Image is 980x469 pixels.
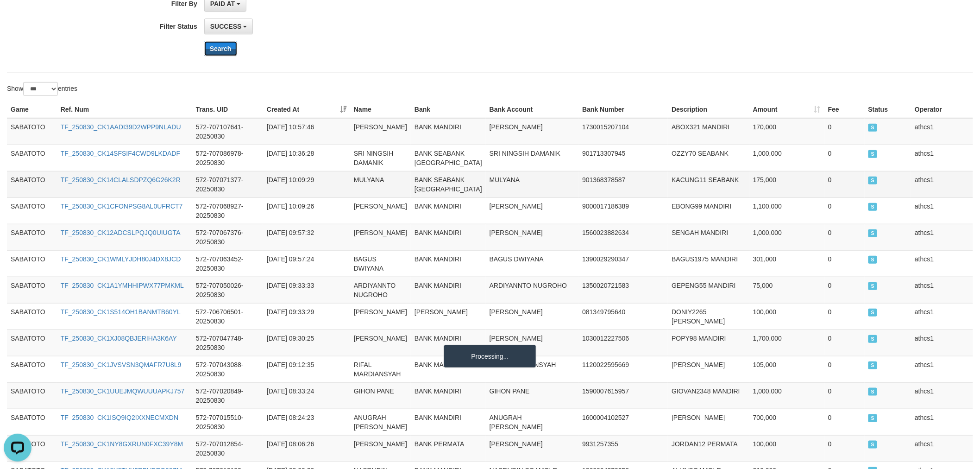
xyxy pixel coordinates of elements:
[204,41,237,56] button: Search
[486,118,578,145] td: [PERSON_NAME]
[578,250,668,277] td: 1390029290347
[668,118,749,145] td: ABOX321 MANDIRI
[911,171,973,197] td: athcs1
[350,330,411,356] td: [PERSON_NAME]
[486,409,578,435] td: ANUGRAH [PERSON_NAME]
[911,435,973,462] td: athcs1
[749,382,824,409] td: 1,000,000
[824,303,865,330] td: 0
[192,356,263,382] td: 572-707043088-20250830
[868,177,878,184] span: SUCCESS
[23,82,58,96] select: Showentries
[350,356,411,382] td: RIFAL MARDIANSYAH
[578,101,668,118] th: Bank Number
[486,356,578,382] td: RIFAL MARDIANSYAH
[7,250,57,277] td: SABATOTO
[668,382,749,409] td: GIOVAN2348 MANDIRI
[868,203,878,211] span: SUCCESS
[192,145,263,171] td: 572-707086978-20250830
[868,388,878,396] span: SUCCESS
[668,435,749,462] td: JORDAN12 PERMATA
[749,224,824,250] td: 1,000,000
[7,409,57,435] td: SABATOTO
[578,409,668,435] td: 1600004102527
[192,101,263,118] th: Trans. UID
[263,171,350,197] td: [DATE] 10:09:29
[192,435,263,462] td: 572-707012854-20250830
[911,145,973,171] td: athcs1
[411,303,486,330] td: [PERSON_NAME]
[263,409,350,435] td: [DATE] 08:24:23
[486,101,578,118] th: Bank Account
[350,145,411,171] td: SRI NINGSIH DAMANIK
[486,145,578,171] td: SRI NINGSIH DAMANIK
[350,101,411,118] th: Name
[192,382,263,409] td: 572-707020849-20250830
[824,224,865,250] td: 0
[263,303,350,330] td: [DATE] 09:33:29
[911,101,973,118] th: Operator
[749,356,824,382] td: 105,000
[911,224,973,250] td: athcs1
[749,118,824,145] td: 170,000
[204,19,253,34] button: SUCCESS
[868,309,878,317] span: SUCCESS
[263,435,350,462] td: [DATE] 08:06:26
[350,250,411,277] td: BAGUS DWIYANA
[749,197,824,224] td: 1,100,000
[411,101,486,118] th: Bank
[263,197,350,224] td: [DATE] 10:09:26
[61,229,181,236] a: TF_250830_CK12ADCSLPQJQ0UIUGTA
[668,197,749,224] td: EBONG99 MANDIRI
[61,361,182,368] a: TF_250830_CK1JVSVSN3QMAFR7U8L9
[578,197,668,224] td: 9000017186389
[824,382,865,409] td: 0
[263,277,350,303] td: [DATE] 09:33:33
[911,250,973,277] td: athcs1
[578,277,668,303] td: 1350020721583
[7,145,57,171] td: SABATOTO
[411,118,486,145] td: BANK MANDIRI
[411,224,486,250] td: BANK MANDIRI
[668,145,749,171] td: OZZY70 SEABANK
[486,197,578,224] td: [PERSON_NAME]
[7,197,57,224] td: SABATOTO
[486,250,578,277] td: BAGUS DWIYANA
[868,124,878,132] span: SUCCESS
[824,277,865,303] td: 0
[61,203,183,210] a: TF_250830_CK1CFONPSG8AL0UFRCT7
[192,250,263,277] td: 572-707063452-20250830
[61,282,184,289] a: TF_250830_CK1A1YMHHIPWX77PMKML
[578,118,668,145] td: 1730015207104
[263,330,350,356] td: [DATE] 09:30:25
[911,197,973,224] td: athcs1
[824,171,865,197] td: 0
[192,118,263,145] td: 572-707107641-20250830
[7,101,57,118] th: Game
[578,356,668,382] td: 1120022595669
[192,277,263,303] td: 572-707050026-20250830
[7,277,57,303] td: SABATOTO
[7,303,57,330] td: SABATOTO
[578,303,668,330] td: 081349795640
[824,409,865,435] td: 0
[61,414,178,421] a: TF_250830_CK1ISQ9IQ2IXXNECMXDN
[350,171,411,197] td: MULYANA
[192,171,263,197] td: 572-707071377-20250830
[210,23,242,30] span: SUCCESS
[578,224,668,250] td: 1560023882634
[7,224,57,250] td: SABATOTO
[411,356,486,382] td: BANK MANDIRI
[749,409,824,435] td: 700,000
[263,356,350,382] td: [DATE] 09:12:35
[411,382,486,409] td: BANK MANDIRI
[4,4,31,32] button: Open LiveChat chat widget
[749,101,824,118] th: Amount: activate to sort column ascending
[911,118,973,145] td: athcs1
[411,197,486,224] td: BANK MANDIRI
[350,382,411,409] td: GIHON PANE
[61,335,177,342] a: TF_250830_CK1XJ08QBJERIHA3K6AY
[749,330,824,356] td: 1,700,000
[824,330,865,356] td: 0
[868,150,878,158] span: SUCCESS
